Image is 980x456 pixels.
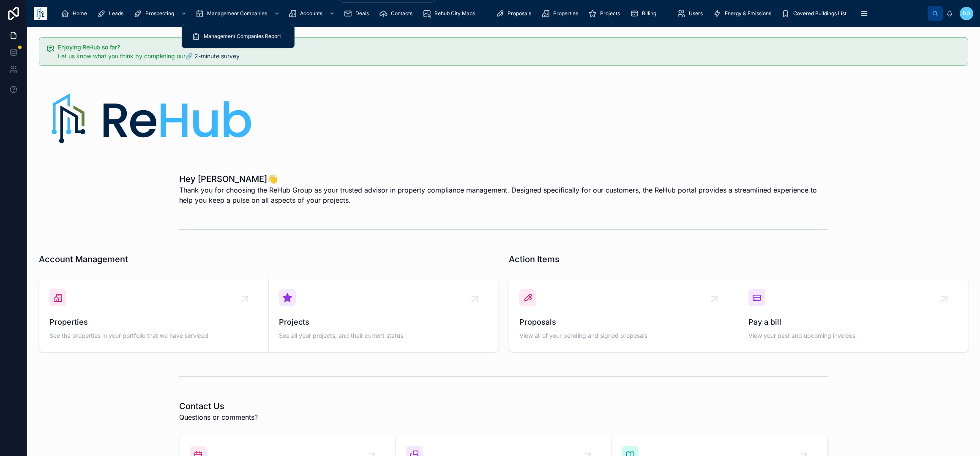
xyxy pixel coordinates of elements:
div: scrollable content [54,4,928,23]
h1: Action Items [509,253,560,265]
a: 🔗 2-minute survey [186,52,240,60]
a: Energy & Emissions [710,6,777,21]
span: Billing [642,10,656,17]
h1: Contact Us [179,400,258,412]
a: Prospecting [131,6,191,21]
span: Proposals [508,10,531,17]
a: Management Companies [193,6,284,21]
img: App logo [34,7,47,20]
span: Energy & Emissions [725,10,771,17]
span: Rehub City Maps [434,10,475,17]
span: View all of your pending and signed proposals [519,331,728,340]
a: Pay a billView your past and upcoming invoices [738,279,968,352]
span: Prospecting [145,10,174,17]
a: Properties [539,6,584,21]
h1: Account Management [39,253,128,265]
span: See all your projects, and their current status [279,331,488,340]
a: Rehub City Maps [420,6,481,21]
a: ProjectsSee all your projects, and their current status [269,279,498,352]
div: Let us know what you think by completing our [🔗 2-minute survey](https://www.redocs.com/rehub-fee... [58,52,961,60]
a: Leads [95,6,129,21]
span: View your past and upcoming invoices [748,331,958,340]
a: Accounts [286,6,339,21]
span: Properties [553,10,578,17]
span: Pay a bill [748,316,958,328]
span: Home [73,10,87,17]
a: Users [674,6,709,21]
a: Contacts [377,6,418,21]
a: Proposals [493,6,537,21]
a: Home [58,6,93,21]
span: Covered Buildings List [793,10,846,17]
a: Projects [586,6,626,21]
span: Projects [600,10,620,17]
span: Let us know what you think by completing our [58,52,240,60]
span: Questions or comments? [179,412,258,422]
a: Billing [628,6,662,21]
span: Thank you for choosing the ReHub Group as your trusted advisor in property compliance management.... [179,185,828,205]
span: Contacts [391,10,412,17]
span: Properties [49,316,258,328]
a: Covered Buildings List [779,6,852,21]
span: Management Companies [207,10,267,17]
span: Users [689,10,703,17]
a: Deals [341,6,375,21]
span: DG [963,10,970,17]
span: Proposals [519,316,728,328]
h1: Hey [PERSON_NAME]👋 [179,173,828,185]
a: PropertiesSee the properties in your portfolio that we have serviced [39,279,269,352]
span: Projects [279,316,488,328]
span: See the properties in your portfolio that we have serviced [49,331,258,340]
span: Deals [355,10,369,17]
span: Leads [109,10,123,17]
span: Accounts [300,10,322,17]
a: ProposalsView all of your pending and signed proposals [509,279,739,352]
img: rehub-nobck.svg [39,90,264,149]
h5: Enjoying ReHub so far? [58,44,961,50]
a: Management Companies Report [187,29,289,44]
span: Management Companies Report [204,33,281,40]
